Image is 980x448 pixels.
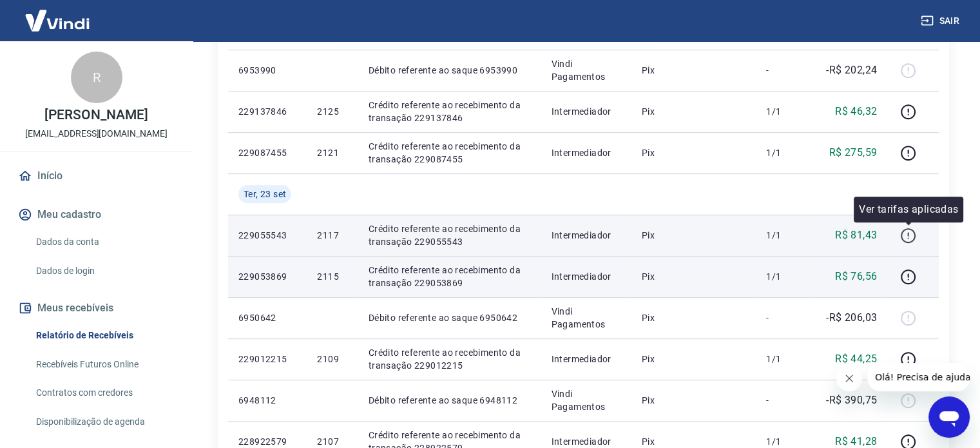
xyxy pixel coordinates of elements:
[766,229,804,242] p: 1/1
[31,229,177,255] a: Dados da conta
[642,229,745,242] p: Pix
[835,104,877,119] p: R$ 46,32
[31,322,177,349] a: Relatório de Recebíveis
[238,435,296,448] p: 228922579
[238,146,296,159] p: 229087455
[552,270,621,283] p: Intermediador
[238,105,296,118] p: 229137846
[766,270,804,283] p: 1/1
[31,409,177,435] a: Disponibilização de agenda
[826,63,877,78] p: -R$ 202,24
[369,394,531,407] p: Débito referente ao saque 6948112
[31,351,177,378] a: Recebíveis Futuros Online
[15,294,177,322] button: Meus recebíveis
[829,145,878,161] p: R$ 275,59
[552,387,621,413] p: Vindi Pagamentos
[642,435,745,448] p: Pix
[31,258,177,284] a: Dados de login
[317,229,347,242] p: 2117
[766,311,804,324] p: -
[642,311,745,324] p: Pix
[369,64,531,77] p: Débito referente ao saque 6953990
[238,394,296,407] p: 6948112
[552,435,621,448] p: Intermediador
[317,105,347,118] p: 2125
[766,146,804,159] p: 1/1
[15,1,99,40] img: Vindi
[238,270,296,283] p: 229053869
[826,310,877,326] p: -R$ 206,03
[238,64,296,77] p: 6953990
[369,346,531,372] p: Crédito referente ao recebimento da transação 229012215
[859,202,958,217] p: Ver tarifas aplicadas
[317,435,347,448] p: 2107
[238,311,296,324] p: 6950642
[835,228,877,243] p: R$ 81,43
[238,229,296,242] p: 229055543
[766,64,804,77] p: -
[766,353,804,365] p: 1/1
[642,64,745,77] p: Pix
[71,52,122,103] div: R
[642,146,745,159] p: Pix
[835,269,877,284] p: R$ 76,56
[369,140,531,166] p: Crédito referente ao recebimento da transação 229087455
[867,363,970,391] iframe: Mensagem da empresa
[928,396,970,438] iframe: Botão para abrir a janela de mensagens
[25,127,168,141] p: [EMAIL_ADDRESS][DOMAIN_NAME]
[317,270,347,283] p: 2115
[642,394,745,407] p: Pix
[44,108,148,122] p: [PERSON_NAME]
[835,351,877,367] p: R$ 44,25
[766,105,804,118] p: 1/1
[369,99,531,124] p: Crédito referente ao recebimento da transação 229137846
[766,435,804,448] p: 1/1
[238,353,296,365] p: 229012215
[552,305,621,331] p: Vindi Pagamentos
[918,9,965,33] button: Sair
[317,353,347,365] p: 2109
[244,188,286,200] span: Ter, 23 set
[552,57,621,83] p: Vindi Pagamentos
[642,270,745,283] p: Pix
[766,394,804,407] p: -
[369,264,531,289] p: Crédito referente ao recebimento da transação 229053869
[552,105,621,118] p: Intermediador
[642,105,745,118] p: Pix
[369,222,531,248] p: Crédito referente ao recebimento da transação 229055543
[642,353,745,365] p: Pix
[552,146,621,159] p: Intermediador
[836,365,862,391] iframe: Fechar mensagem
[552,353,621,365] p: Intermediador
[317,146,347,159] p: 2121
[15,162,177,190] a: Início
[369,311,531,324] p: Débito referente ao saque 6950642
[15,200,177,229] button: Meu cadastro
[826,393,877,408] p: -R$ 390,75
[8,9,108,19] span: Olá! Precisa de ajuda?
[552,229,621,242] p: Intermediador
[31,380,177,406] a: Contratos com credores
